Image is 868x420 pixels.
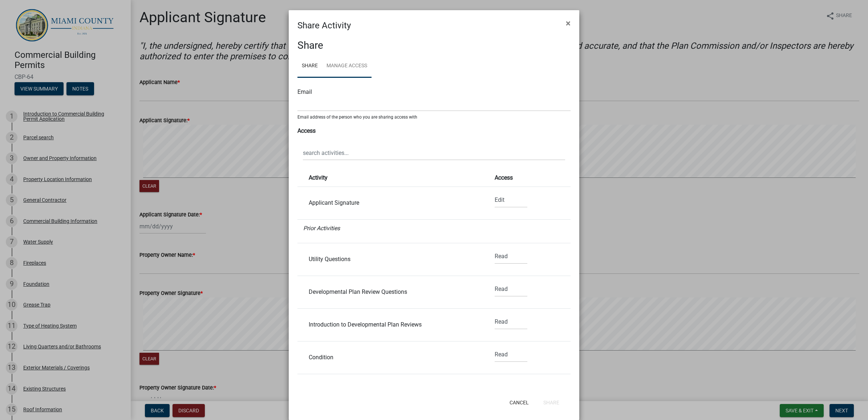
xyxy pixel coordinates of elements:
a: Share [297,55,322,78]
span: × [566,18,571,28]
h3: Share [297,39,571,52]
div: Introduction to Developmental Plan Reviews [303,322,478,328]
div: Developmental Plan Review Questions [303,289,478,295]
i: Prior Activities [303,225,340,232]
strong: Access [495,174,513,181]
a: Manage Access [322,55,372,78]
strong: Access [297,127,316,134]
button: Share [538,396,565,409]
div: Condition [303,355,478,360]
button: Cancel [504,396,535,409]
div: Utility Questions [303,256,478,262]
input: search activities... [303,145,565,160]
strong: Activity [309,174,328,181]
div: Applicant Signature [303,200,478,206]
h4: Share Activity [297,19,351,32]
sub: Email address of the person who you are sharing access with [297,115,417,120]
div: Email [297,88,571,96]
button: Close [560,13,576,33]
